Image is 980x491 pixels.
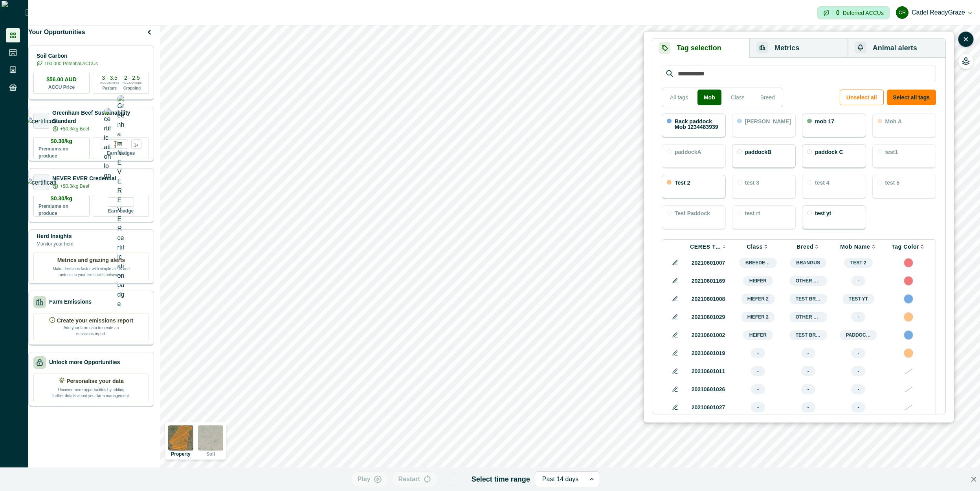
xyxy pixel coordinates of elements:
button: Select all tags [887,90,936,105]
p: 20210601002 [690,331,727,339]
p: 100,000 Potential ACCUs [44,60,98,67]
p: Mob A [885,119,902,124]
p: Tag Color [892,244,919,250]
p: Play [358,475,371,484]
p: Monitor your herd [37,240,73,247]
p: test 3 [745,180,760,185]
span: - [751,366,765,376]
button: All tags [664,90,694,105]
p: 20210601169 [690,277,727,285]
span: - [801,348,815,358]
p: ACCU Price [48,84,75,91]
p: Cropping [123,85,141,91]
img: certification logo [104,108,111,180]
span: - [801,366,815,376]
span: - [751,402,765,412]
button: Play [351,471,389,487]
span: - [851,384,865,394]
p: Pasture [103,85,117,91]
span: Other breed [789,312,827,322]
span: Test Breed [789,294,827,304]
p: ACCUs/ha/pa [100,81,119,85]
p: Your Opportunities [28,27,85,37]
img: Logo [2,1,26,24]
span: - [801,402,815,412]
p: Restart [398,475,420,484]
p: $0.30/kg [51,194,72,203]
button: Cadel ReadyGrazeCadel ReadyGraze [896,3,972,22]
p: NEVER EVER Credential [52,174,116,183]
p: test 5 [885,180,900,185]
img: certification logo [26,117,57,125]
div: more credentials avaialble [131,139,141,149]
span: Brangus [790,258,826,268]
p: Metrics and grazing alerts [57,256,125,264]
button: Restart [392,471,438,487]
p: 20210601011 [690,367,727,376]
p: 20210601029 [690,313,727,321]
p: Deferred ACCUs [843,10,884,16]
span: Hiefer 2 [741,312,775,322]
p: test rt [745,211,760,216]
p: 1+ [134,142,138,147]
p: Tier 1 [114,140,125,148]
button: Unselect all [840,90,884,105]
p: Farm Emissions [49,298,92,306]
span: breeders [739,258,777,268]
p: Herd Insights [37,232,73,240]
p: Test Paddock [675,211,710,216]
p: Breed [796,244,813,250]
p: Make decisions faster with simple alerts and metrics on your livestock’s behaviour. [52,264,130,278]
button: Animal alerts [848,38,945,58]
span: - [751,384,765,394]
p: test1 [885,149,898,155]
p: paddockA [675,149,701,155]
p: 20210601007 [690,259,727,267]
p: Add your farm data to create an emissions report. [62,325,121,337]
p: Property [171,452,190,456]
p: Class [747,244,763,250]
span: Other breed [789,276,827,286]
span: Heifer [743,276,773,286]
span: - [851,312,865,322]
p: test yt [815,211,831,216]
p: 20210601008 [690,295,727,303]
p: Mob Name [840,244,870,250]
p: $0.30/kg [51,137,72,145]
button: Close [967,473,980,486]
p: 0 [836,10,840,16]
span: - [851,366,865,376]
p: $56.00 AUD [46,75,77,84]
span: Test Breed [789,330,827,340]
p: Earn badge [108,207,134,214]
span: Hiefer 2 [741,294,775,304]
img: Greenham NEVER EVER certification badge [117,95,125,309]
span: - [851,276,865,286]
span: test yt [842,294,874,304]
p: +$0.3/kg Beef [60,183,89,190]
p: Back paddock Mob 1234483939 [675,119,721,130]
p: [PERSON_NAME] [745,119,791,124]
img: property preview [168,425,193,451]
p: 20210601026 [690,385,727,394]
button: Mob [697,90,721,105]
p: test 4 [815,180,830,185]
p: Unlock more Opportunities [49,358,120,366]
p: Personalise your data [66,377,124,385]
p: 3 - 3.5 [102,75,117,81]
span: Test 2 [844,258,873,268]
span: - [851,402,865,412]
img: soil preview [198,425,223,451]
span: paddockB [840,330,877,340]
p: Earn badges [106,149,135,157]
p: Uncover more opportunities by adding further details about your farm management. [52,385,130,399]
p: 2 - 2.5 [124,75,140,81]
span: - [851,348,865,358]
button: Breed [754,90,781,105]
p: Soil Carbon [37,52,98,60]
p: Premiums on produce [39,203,84,217]
p: ACCUs/ha/pa [123,81,142,85]
span: Heifer [743,330,773,340]
p: Test 2 [675,180,690,185]
button: Class [725,90,751,105]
